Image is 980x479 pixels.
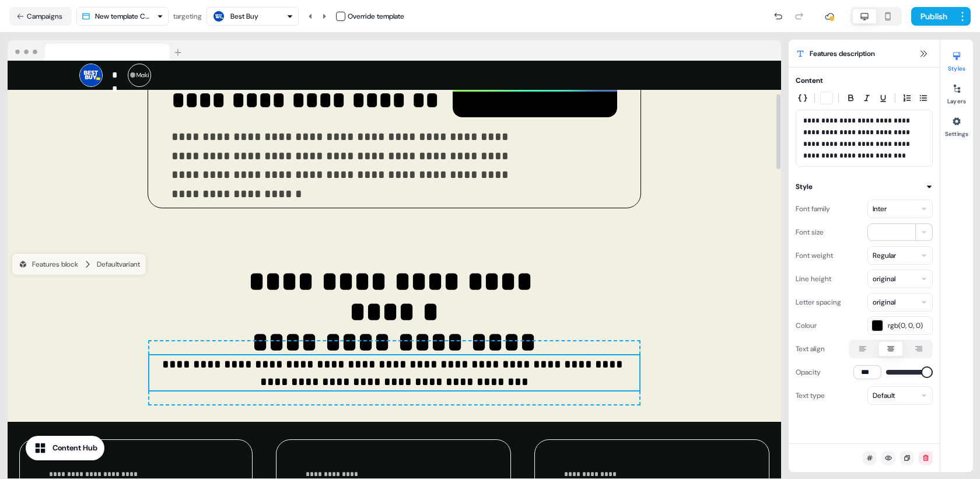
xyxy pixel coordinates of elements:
[9,7,72,26] button: Campaigns
[873,273,895,285] div: original
[796,386,825,405] div: Text type
[873,203,887,215] div: Inter
[18,258,78,270] div: Features block
[796,340,825,358] div: Text align
[796,246,833,265] div: Font weight
[810,48,875,60] span: Features description
[206,7,299,26] button: Best Buy
[796,75,823,86] div: Content
[796,223,824,242] div: Font size
[867,316,933,335] button: rgb(0, 0, 0)
[796,293,841,312] div: Letter spacing
[940,47,973,72] button: Styles
[940,112,973,138] button: Settings
[873,296,895,308] div: original
[873,390,895,401] div: Default
[940,79,973,105] button: Layers
[348,11,404,22] div: Override template
[796,200,830,218] div: Font family
[8,40,187,61] img: Browser topbar
[796,316,817,335] div: Colour
[796,181,813,193] div: Style
[888,320,929,331] span: rgb(0, 0, 0)
[26,436,104,460] button: Content Hub
[95,11,152,22] div: New template Copy
[52,442,97,454] div: Content Hub
[796,270,831,288] div: Line height
[796,363,821,382] div: Opacity
[97,258,140,270] div: Default variant
[173,11,202,22] div: targeting
[796,181,933,193] button: Style
[867,200,933,218] button: Inter
[230,11,258,22] div: Best Buy
[911,7,954,26] button: Publish
[873,250,896,261] div: Regular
